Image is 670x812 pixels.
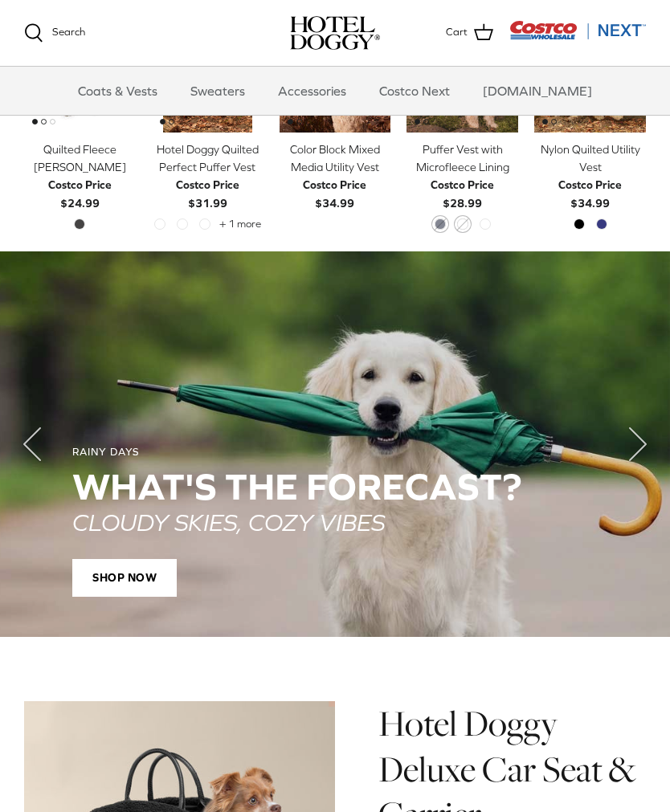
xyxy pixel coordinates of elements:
[290,16,380,50] a: hoteldoggy.com hoteldoggycom
[290,16,380,50] img: hoteldoggycom
[303,176,366,209] b: $34.99
[534,141,646,177] div: Nylon Quilted Utility Vest
[72,446,598,459] div: RAINY DAYS
[509,20,646,40] img: Costco Next
[558,176,622,194] div: Costco Price
[24,141,136,177] div: Quilted Fleece [PERSON_NAME]
[48,176,112,194] div: Costco Price
[264,67,361,115] a: Accessories
[152,141,264,213] a: Hotel Doggy Quilted Perfect Puffer Vest Costco Price$31.99
[558,176,622,209] b: $34.99
[606,412,670,476] button: Next
[176,176,239,194] div: Costco Price
[24,23,85,43] a: Search
[446,24,468,41] span: Cart
[219,218,261,230] span: + 1 more
[406,141,518,213] a: Puffer Vest with Microfleece Lining Costco Price$28.99
[152,141,264,177] div: Hotel Doggy Quilted Perfect Puffer Vest
[431,176,494,194] div: Costco Price
[509,31,646,43] a: Visit Costco Next
[280,141,391,213] a: Color Block Mixed Media Utility Vest Costco Price$34.99
[406,141,518,177] div: Puffer Vest with Microfleece Lining
[176,176,239,209] b: $31.99
[280,141,391,177] div: Color Block Mixed Media Utility Vest
[431,176,494,209] b: $28.99
[72,559,177,598] span: SHOP NOW
[48,176,112,209] b: $24.99
[365,67,464,115] a: Costco Next
[176,67,259,115] a: Sweaters
[534,141,646,213] a: Nylon Quilted Utility Vest Costco Price$34.99
[63,67,172,115] a: Coats & Vests
[468,67,607,115] a: [DOMAIN_NAME]
[52,26,85,38] span: Search
[24,141,136,213] a: Quilted Fleece [PERSON_NAME] Costco Price$24.99
[72,508,385,536] em: CLOUDY SKIES, COZY VIBES
[446,22,493,43] a: Cart
[303,176,366,194] div: Costco Price
[72,466,598,508] h2: WHAT'S THE Forecast?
